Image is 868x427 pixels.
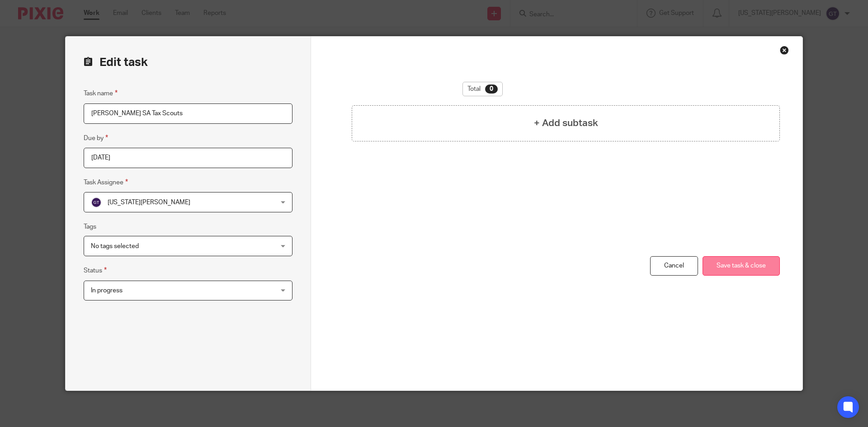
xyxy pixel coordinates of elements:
label: Task Assignee [84,177,128,188]
div: 0 [485,84,498,94]
input: Pick a date [84,148,292,168]
h4: + Add subtask [534,116,598,130]
label: Task name [84,88,118,99]
label: Due by [84,133,108,143]
label: Tags [84,222,96,231]
span: No tags selected [91,243,139,249]
span: In progress [91,287,123,294]
img: svg%3E [91,197,102,208]
div: Total [462,82,503,96]
div: Close this dialog window [780,46,789,55]
label: Status [84,265,107,276]
h2: Edit task [84,55,292,70]
span: [US_STATE][PERSON_NAME] [108,199,190,206]
button: Save task & close [703,256,780,276]
a: Cancel [650,256,698,276]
